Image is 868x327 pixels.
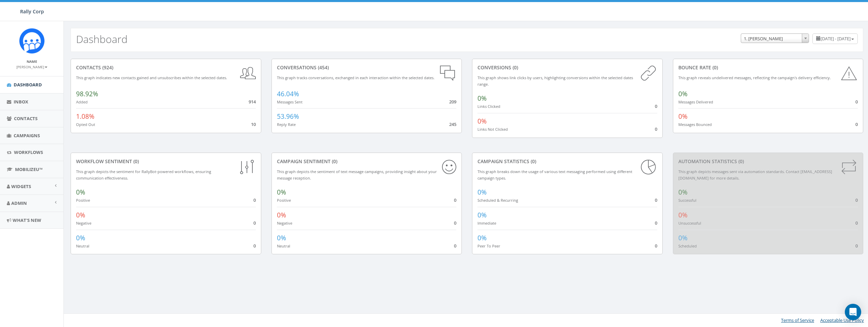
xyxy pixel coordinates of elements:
small: Positive [76,198,90,203]
span: Dashboard [14,82,42,88]
span: 0 [855,197,858,203]
small: Immediate [477,221,496,226]
small: This graph depicts messages sent via automation standards. Contact [EMAIL_ADDRESS][DOMAIN_NAME] f... [678,169,832,181]
span: 0% [477,211,487,219]
span: Campaigns [14,132,40,139]
span: 209 [449,99,456,105]
div: Campaign Statistics [477,158,657,165]
span: 1.08% [76,112,94,121]
span: 0% [277,188,286,197]
span: 53.96% [277,112,299,121]
small: [PERSON_NAME] [16,65,47,69]
span: 0 [655,126,657,132]
span: 0 [655,197,657,203]
span: 10 [251,121,256,127]
small: Neutral [76,243,89,248]
span: (454) [317,64,329,71]
span: 0% [477,233,487,242]
span: 0 [655,103,657,109]
div: Bounce Rate [678,64,858,71]
div: Workflow Sentiment [76,158,256,165]
small: This graph depicts the sentiment of text message campaigns, providing insight about your message ... [277,169,437,181]
span: Inbox [14,99,28,105]
span: 0% [477,117,487,126]
span: 0 [855,243,858,249]
small: Scheduled [678,243,697,248]
small: Links Not Clicked [477,127,508,132]
small: Messages Delivered [678,99,713,104]
span: 0 [253,197,256,203]
span: (0) [330,158,337,165]
small: Name [27,59,37,64]
span: 0% [277,233,286,242]
small: Scheduled & Recurring [477,198,518,203]
span: 914 [249,99,256,105]
span: Workflows [14,149,43,155]
span: 0% [678,89,688,98]
small: Links Clicked [477,104,500,109]
span: 0% [477,188,487,197]
span: (0) [711,64,718,71]
span: Rally Corp [20,8,44,15]
div: contacts [76,64,256,71]
span: 245 [449,121,456,127]
span: 0 [655,220,657,226]
small: Reply Rate [277,122,296,127]
a: Acceptable Use Policy [820,317,864,323]
span: 0 [454,220,456,226]
span: (0) [529,158,536,165]
span: 0 [655,243,657,249]
a: [PERSON_NAME] [16,63,47,70]
span: 0% [477,94,487,103]
span: [DATE] - [DATE] [821,35,851,42]
small: Opted Out [76,122,95,127]
small: Successful [678,198,696,203]
small: Negative [277,221,292,226]
span: Contacts [14,115,38,122]
span: (924) [101,64,113,71]
div: conversions [477,64,657,71]
span: 0% [76,233,85,242]
span: (0) [132,158,139,165]
span: 0 [855,99,858,105]
span: 0% [678,188,688,197]
small: This graph shows link clicks by users, highlighting conversions within the selected dates range. [477,75,633,87]
span: What's New [13,217,41,223]
small: This graph reveals undelivered messages, reflecting the campaign's delivery efficiency. [678,75,831,80]
span: Widgets [11,183,31,189]
span: 0 [855,121,858,127]
div: Automation Statistics [678,158,858,165]
small: Negative [76,221,91,226]
small: This graph breaks down the usage of various text messaging performed using different campaign types. [477,169,632,181]
span: 0 [454,197,456,203]
span: 46.04% [277,89,299,98]
small: This graph indicates new contacts gained and unsubscribes within the selected dates. [76,75,227,80]
small: Messages Sent [277,99,303,104]
span: (0) [737,158,744,165]
small: Peer To Peer [477,243,500,248]
span: 0% [678,112,688,121]
small: Unsuccessful [678,221,701,226]
span: 1. James Martin [741,33,809,43]
span: 0 [253,243,256,249]
span: 0% [76,211,85,219]
span: Admin [11,200,27,206]
small: Positive [277,198,291,203]
small: Messages Bounced [678,122,712,127]
span: 0% [76,188,85,197]
small: This graph depicts the sentiment for RallyBot-powered workflows, ensuring communication effective... [76,169,211,181]
h2: Dashboard [76,33,128,45]
span: 0 [253,220,256,226]
small: This graph tracks conversations, exchanged in each interaction within the selected dates. [277,75,435,80]
small: Added [76,99,88,104]
span: 0% [678,233,688,242]
span: MobilizeU™ [15,166,43,172]
div: Campaign Sentiment [277,158,457,165]
span: 98.92% [76,89,98,98]
span: 1. James Martin [741,34,809,43]
span: 0 [454,243,456,249]
span: 0 [855,220,858,226]
div: conversations [277,64,457,71]
img: Icon_1.png [19,28,45,54]
span: (0) [511,64,518,71]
